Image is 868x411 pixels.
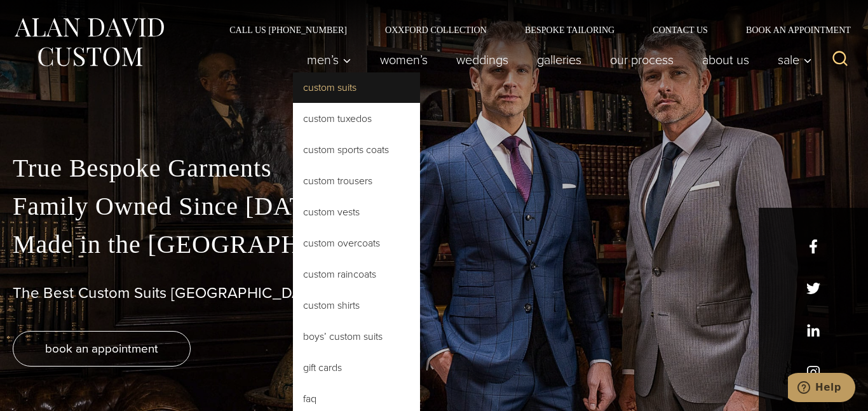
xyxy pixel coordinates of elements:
a: weddings [442,47,523,72]
a: Bespoke Tailoring [506,25,634,34]
img: Alan David Custom [13,14,165,71]
a: Custom Suits [293,72,420,103]
a: Custom Trousers [293,166,420,196]
button: Child menu of Men’s [293,47,366,72]
a: About Us [688,47,764,72]
a: Galleries [523,47,596,72]
iframe: Opens a widget where you can chat to one of our agents [788,373,855,405]
a: Custom Overcoats [293,228,420,259]
a: Call Us [PHONE_NUMBER] [210,25,366,34]
nav: Secondary Navigation [210,25,855,34]
a: Custom Raincoats [293,259,420,290]
a: Women’s [366,47,442,72]
p: True Bespoke Garments Family Owned Since [DATE] Made in the [GEOGRAPHIC_DATA] [13,149,855,264]
button: Sale sub menu toggle [764,47,819,72]
a: Custom Shirts [293,290,420,321]
a: Custom Vests [293,197,420,227]
a: Book an Appointment [727,25,855,34]
a: Custom Tuxedos [293,104,420,134]
nav: Primary Navigation [293,47,819,72]
a: Contact Us [634,25,727,34]
span: book an appointment [45,339,158,358]
a: book an appointment [13,331,191,367]
a: Our Process [596,47,688,72]
a: Boys’ Custom Suits [293,321,420,352]
a: Custom Sports Coats [293,135,420,165]
button: View Search Form [825,44,855,75]
a: Gift Cards [293,353,420,383]
h1: The Best Custom Suits [GEOGRAPHIC_DATA] Has to Offer [13,284,855,302]
a: Oxxford Collection [366,25,506,34]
